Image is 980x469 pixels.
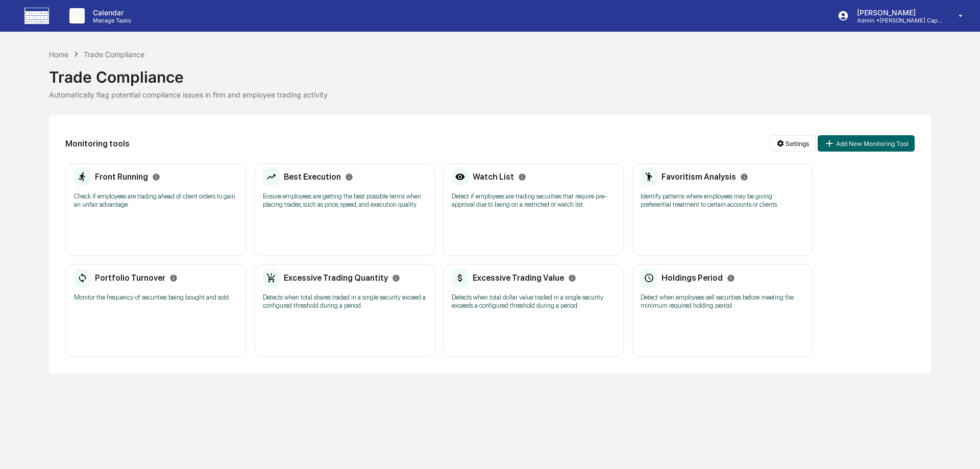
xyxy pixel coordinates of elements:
div: Trade Compliance [49,60,931,86]
p: Ensure employees are getting the best possible terms when placing trades, such as price, speed, a... [263,192,426,209]
p: Detects when total shares traded in a single security exceed a configured threshold during a period. [263,293,426,310]
p: Manage Tasks [85,17,136,24]
button: Settings [770,135,816,152]
h2: Front Running [95,172,148,182]
p: Calendar [85,8,136,17]
h2: Best Execution [284,172,341,182]
div: Home [49,50,68,59]
p: [PERSON_NAME] [849,8,944,17]
h2: Portfolio Turnover [95,273,165,283]
h2: Excessive Trading Value [473,273,564,283]
svg: Info [345,173,353,181]
p: Identify patterns where employees may be giving preferential treatment to certain accounts or cli... [641,192,804,209]
div: Trade Compliance [84,50,144,59]
h2: Favoritism Analysis [661,172,736,182]
img: logo [24,8,49,24]
p: Detect when employees sell securities before meeting the minimum required holding period. [641,293,804,310]
p: Check if employees are trading ahead of client orders to gain an unfair advantage. [74,192,237,209]
svg: Info [392,274,400,282]
svg: Info [727,274,735,282]
svg: Info [740,173,748,181]
p: Monitor the frequency of securities being bought and sold. [74,293,237,302]
p: Detect if employees are trading securities that require pre-approval due to being on a restricted... [452,192,615,209]
h2: Holdings Period [661,273,723,283]
svg: Info [568,274,576,282]
button: Add New Monitoring Tool [818,135,915,152]
h2: Monitoring tools [65,139,130,149]
svg: Info [518,173,526,181]
div: Automatically flag potential compliance issues in firm and employee trading activity [49,90,931,99]
svg: Info [152,173,160,181]
p: Detects when total dollar value traded in a single security exceeds a configured threshold during... [452,293,615,310]
h2: Excessive Trading Quantity [284,273,388,283]
p: Admin • [PERSON_NAME] Capital [849,17,944,24]
h2: Watch List [473,172,514,182]
svg: Info [169,274,178,282]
